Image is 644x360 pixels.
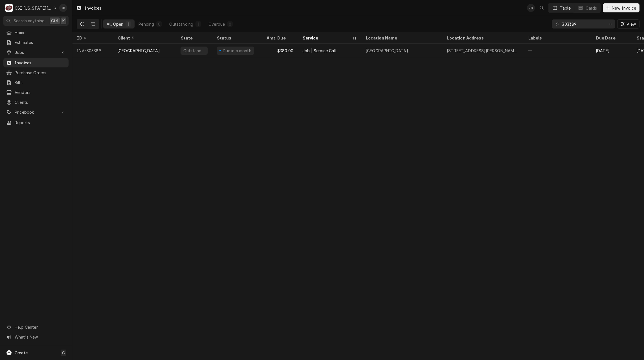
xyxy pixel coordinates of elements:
input: Keyword search [562,19,604,28]
span: Pricebook [15,109,57,115]
button: Search anythingCtrlK [3,16,69,26]
div: Outstanding [183,48,205,54]
div: CSI [US_STATE][GEOGRAPHIC_DATA] [15,5,52,11]
button: View [617,19,639,28]
div: [STREET_ADDRESS][PERSON_NAME][PERSON_NAME] [447,48,519,54]
div: Location Name [366,35,437,41]
span: What's New [15,334,65,340]
div: JB [527,4,535,12]
div: [GEOGRAPHIC_DATA] [117,48,160,54]
div: 0 [157,21,161,27]
span: New Invoice [611,5,637,11]
div: All Open [107,21,123,27]
div: Location Address [447,35,518,41]
a: Vendors [3,88,69,97]
a: Go to Help Center [3,322,69,332]
span: C [62,350,65,356]
div: 0 [228,21,232,27]
div: Client [117,35,170,41]
span: K [62,18,65,24]
span: Bills [15,80,66,85]
span: Purchase Orders [15,70,66,76]
a: Reports [3,118,69,127]
div: Service [302,35,351,41]
div: 1 [197,21,200,27]
span: View [625,21,637,27]
button: Erase input [606,19,615,28]
div: Joshua Bennett's Avatar [527,4,535,12]
span: Search anything [14,18,45,24]
div: 1 [127,21,130,27]
span: Home [15,30,66,36]
a: Estimates [3,38,69,47]
span: Create [15,350,28,355]
button: Open search [537,3,546,12]
div: Due in a month [222,48,252,54]
a: Go to Jobs [3,48,69,57]
span: Vendors [15,89,66,95]
div: Status [217,35,256,41]
div: Overdue [208,21,225,27]
div: State [181,35,208,41]
div: ID [77,35,107,41]
span: Estimates [15,39,66,45]
div: — [524,44,591,57]
a: Go to What's New [3,332,69,342]
div: Table [560,5,571,11]
div: $380.00 [262,44,298,57]
a: Purchase Orders [3,68,69,77]
div: Amt. Due [266,35,292,41]
div: Cards [586,5,597,11]
span: Jobs [15,49,57,55]
span: Clients [15,99,66,105]
div: [DATE] [591,44,632,57]
a: Clients [3,98,69,107]
div: INV-303389 [72,44,113,57]
a: Bills [3,78,69,87]
div: CSI Kansas City's Avatar [5,4,13,12]
span: Invoices [15,60,66,66]
div: Outstanding [169,21,193,27]
div: [GEOGRAPHIC_DATA] [366,48,408,54]
a: Invoices [3,58,69,67]
div: Job | Service Call [302,48,337,54]
div: Labels [528,35,587,41]
span: Ctrl [51,18,58,24]
div: Due Date [596,35,626,41]
a: Go to Pricebook [3,107,69,117]
a: Home [3,28,69,37]
div: JB [59,4,67,12]
div: Pending [139,21,154,27]
div: C [5,4,13,12]
button: New Invoice [603,3,639,12]
div: Joshua Bennett's Avatar [59,4,67,12]
span: Help Center [15,324,65,330]
span: Reports [15,120,66,126]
